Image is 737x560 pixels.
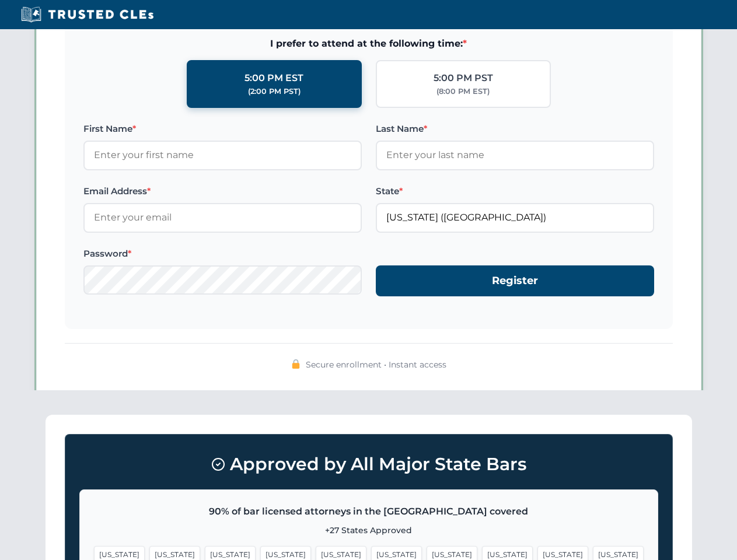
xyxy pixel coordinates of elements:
[94,504,644,519] p: 90% of bar licensed attorneys in the [GEOGRAPHIC_DATA] covered
[436,86,490,97] div: (8:00 PM EST)
[376,265,654,296] button: Register
[291,359,301,369] img: 🔒
[83,36,654,51] span: I prefer to attend at the following time:
[18,6,157,23] img: Trusted CLEs
[79,449,658,480] h3: Approved by All Major State Bars
[376,203,654,232] input: Florida (FL)
[83,141,362,170] input: Enter your first name
[376,184,654,198] label: State
[434,71,493,86] div: 5:00 PM PST
[376,141,654,170] input: Enter your last name
[376,122,654,136] label: Last Name
[83,122,362,136] label: First Name
[244,71,303,86] div: 5:00 PM EST
[83,184,362,198] label: Email Address
[94,524,644,537] p: +27 States Approved
[83,203,362,232] input: Enter your email
[306,358,446,371] span: Secure enrollment • Instant access
[248,86,301,97] div: (2:00 PM PST)
[83,247,362,261] label: Password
